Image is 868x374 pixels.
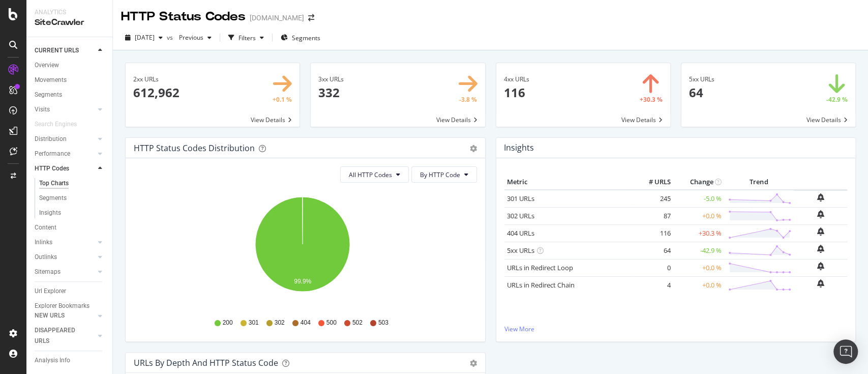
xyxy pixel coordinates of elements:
[349,170,392,179] span: All HTTP Codes
[35,75,67,85] div: Movements
[39,208,61,218] div: Insights
[35,60,105,71] a: Overview
[833,339,858,364] div: Open Intercom Messenger
[134,143,255,153] div: HTTP Status Codes Distribution
[673,276,724,294] td: +0.0 %
[411,166,477,183] button: By HTTP Code
[35,267,61,277] div: Sitemaps
[35,355,70,366] div: Analysis Info
[673,224,724,242] td: +30.3 %
[35,75,105,85] a: Movements
[504,175,633,190] th: Metric
[633,224,673,242] td: 116
[504,141,534,155] h4: Insights
[35,301,89,311] div: Explorer Bookmarks
[35,301,105,311] a: Explorer Bookmarks
[817,193,824,202] div: bell-plus
[35,119,87,130] a: Search Engines
[277,30,324,46] button: Segments
[35,149,95,159] a: Performance
[35,60,59,71] div: Overview
[39,193,67,204] div: Segments
[35,237,95,248] a: Inlinks
[35,237,52,248] div: Inlinks
[35,134,67,145] div: Distribution
[817,227,824,236] div: bell-plus
[238,34,256,42] div: Filters
[470,145,477,152] div: gear
[633,259,673,276] td: 0
[673,175,724,190] th: Change
[673,259,724,276] td: +0.0 %
[35,104,50,115] div: Visits
[507,263,573,272] a: URLs in Redirect Loop
[35,222,105,233] a: Content
[250,13,304,23] div: [DOMAIN_NAME]
[135,33,155,42] span: 2025 Aug. 23rd
[35,119,77,130] div: Search Engines
[35,163,69,174] div: HTTP Codes
[249,319,259,327] span: 301
[633,207,673,224] td: 87
[378,319,388,327] span: 503
[308,14,314,21] div: arrow-right-arrow-left
[223,319,233,327] span: 200
[817,210,824,218] div: bell-plus
[167,33,175,42] span: vs
[39,193,105,204] a: Segments
[35,45,95,56] a: CURRENT URLS
[39,178,69,189] div: Top Charts
[275,319,285,327] span: 302
[35,286,66,297] div: Url Explorer
[470,360,477,367] div: gear
[134,191,471,309] svg: A chart.
[352,319,363,327] span: 502
[673,207,724,224] td: +0.0 %
[340,166,409,183] button: All HTTP Codes
[121,8,246,25] div: HTTP Status Codes
[504,325,848,333] a: View More
[817,279,824,287] div: bell-plus
[817,262,824,270] div: bell-plus
[35,325,86,347] div: DISAPPEARED URLS
[224,30,268,46] button: Filters
[326,319,337,327] span: 500
[35,163,95,174] a: HTTP Codes
[292,34,320,42] span: Segments
[507,211,534,220] a: 302 URLs
[724,175,794,190] th: Trend
[121,30,167,46] button: [DATE]
[35,267,95,277] a: Sitemaps
[35,45,79,56] div: CURRENT URLS
[175,30,216,46] button: Previous
[507,246,534,255] a: 5xx URLs
[507,228,534,238] a: 404 URLs
[35,90,62,100] div: Segments
[420,170,460,179] span: By HTTP Code
[673,242,724,259] td: -42.9 %
[673,190,724,208] td: -5.0 %
[134,358,278,368] div: URLs by Depth and HTTP Status Code
[35,310,65,321] div: NEW URLS
[507,194,534,203] a: 301 URLs
[35,134,95,145] a: Distribution
[817,245,824,253] div: bell-plus
[35,355,105,366] a: Analysis Info
[35,104,95,115] a: Visits
[294,278,311,285] text: 99.9%
[39,208,105,218] a: Insights
[35,149,70,159] div: Performance
[633,175,673,190] th: # URLS
[35,325,95,347] a: DISAPPEARED URLS
[35,252,57,263] div: Outlinks
[35,310,95,321] a: NEW URLS
[507,280,575,290] a: URLs in Redirect Chain
[35,222,56,233] div: Content
[633,190,673,208] td: 245
[35,286,105,297] a: Url Explorer
[35,17,104,28] div: SiteCrawler
[633,242,673,259] td: 64
[35,90,105,100] a: Segments
[35,8,104,17] div: Analytics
